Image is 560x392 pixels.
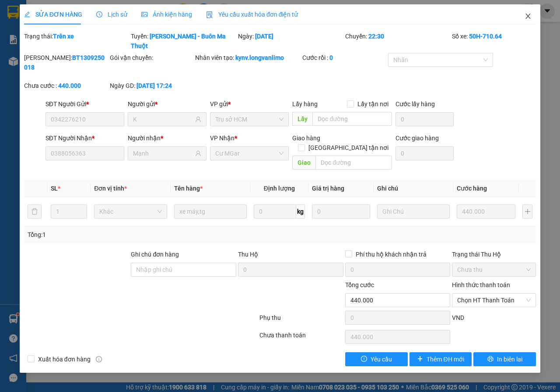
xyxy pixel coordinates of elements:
img: icon [206,11,213,18]
span: Cư MGar [215,147,283,160]
input: 0 [457,205,515,219]
span: plus [417,356,423,363]
span: Ảnh kiện hàng [141,11,192,18]
span: exclamation-circle [361,356,367,363]
div: Chưa thanh toán [259,330,344,346]
span: user [195,116,201,122]
span: Giao hàng [292,135,320,142]
div: Tổng: 1 [28,230,217,239]
button: exclamation-circleYêu cầu [345,352,408,366]
div: Ngày: [237,31,344,51]
span: Chưa thu [457,263,531,276]
span: Chọn HT Thanh Toán [457,294,531,307]
span: Thêm ĐH mới [427,354,464,364]
input: Tên người nhận [133,149,193,158]
b: [PERSON_NAME] - Buôn Ma Thuột [131,33,226,49]
span: clock-circle [96,11,102,17]
input: Tên người gửi [133,114,193,124]
span: Lấy hàng [292,101,318,108]
b: 50H-710.64 [469,33,502,40]
span: SL [51,185,58,192]
span: Thu Hộ [238,251,258,258]
span: Đơn vị tính [94,185,127,192]
span: Giao [292,156,315,170]
span: VND [452,314,464,321]
b: [DATE] 17:24 [136,82,172,89]
div: Chưa cước : [24,81,108,90]
div: Gói vận chuyển: [110,53,194,62]
span: Yêu cầu xuất hóa đơn điện tử [206,11,298,18]
button: Close [516,4,540,29]
b: kynv.longvanlimo [235,54,284,61]
div: Cước rồi : [302,53,386,62]
button: printerIn biên lai [473,352,536,366]
b: 0 [329,54,333,61]
input: Cước giao hàng [395,146,454,160]
div: Người nhận [128,133,206,143]
span: Lịch sử [96,11,127,18]
span: SỬA ĐƠN HÀNG [24,11,82,18]
span: Định lượng [264,185,295,192]
span: [GEOGRAPHIC_DATA] tận nơi [305,143,392,153]
span: kg [296,205,305,219]
label: Hình thức thanh toán [452,281,510,288]
span: Tên hàng [174,185,203,192]
span: Lấy tận nơi [354,99,392,109]
span: user [195,150,201,156]
label: Cước lấy hàng [395,101,435,108]
input: 0 [312,205,370,219]
div: VP gửi [210,99,289,109]
b: Trên xe [53,33,74,40]
b: 22:30 [368,33,384,40]
b: [DATE] [255,33,273,40]
input: Ghi Chú [377,205,450,219]
span: Lấy [292,112,312,126]
th: Ghi chú [374,180,453,197]
span: Phí thu hộ khách nhận trả [352,250,430,259]
input: VD: Bàn, Ghế [174,205,247,219]
div: Chuyến: [344,31,451,51]
div: SĐT Người Gửi [45,99,124,109]
span: In biên lai [497,354,522,364]
label: Ghi chú đơn hàng [131,251,179,258]
div: Tuyến: [130,31,237,51]
span: Yêu cầu [371,354,392,364]
button: plus [522,205,532,219]
span: Xuất hóa đơn hàng [35,354,94,364]
span: Tổng cước [345,281,374,288]
span: Giá trị hàng [312,185,344,192]
div: Người gửi [128,99,206,109]
button: delete [28,205,42,219]
div: [PERSON_NAME]: [24,53,108,72]
span: printer [487,356,493,363]
div: Nhân viên tạo: [195,53,301,62]
span: VP Nhận [210,135,234,142]
span: info-circle [96,356,102,362]
input: Ghi chú đơn hàng [131,263,236,277]
div: Số xe: [451,31,537,51]
span: close [525,13,532,20]
span: Khác [99,205,161,218]
span: Cước hàng [457,185,487,192]
input: Dọc đường [312,112,392,126]
div: SĐT Người Nhận [45,133,124,143]
div: Trạng thái: [23,31,130,51]
span: picture [141,11,147,17]
b: 440.000 [58,82,81,89]
div: Ngày GD: [110,81,194,90]
input: Cước lấy hàng [395,112,454,126]
div: Phụ thu [259,313,344,328]
div: Trạng thái Thu Hộ [452,250,536,259]
input: Dọc đường [315,156,392,170]
span: Trụ sở HCM [215,113,283,126]
button: plusThêm ĐH mới [409,352,472,366]
label: Cước giao hàng [395,135,439,142]
span: edit [24,11,30,17]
